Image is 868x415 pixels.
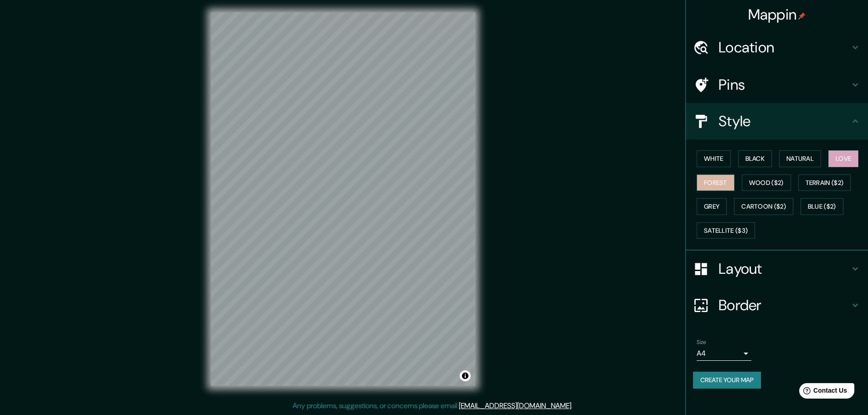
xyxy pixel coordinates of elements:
[738,150,772,167] button: Black
[734,198,793,215] button: Cartoon ($2)
[719,260,850,278] h4: Layout
[697,338,706,346] label: Size
[686,29,868,66] div: Location
[693,372,761,389] button: Create your map
[697,222,755,239] button: Satellite ($3)
[798,12,806,20] img: pin-icon.png
[719,76,850,94] h4: Pins
[697,150,731,167] button: White
[742,174,791,191] button: Wood ($2)
[697,198,727,215] button: Grey
[801,198,843,215] button: Blue ($2)
[748,5,806,24] h4: Mappin
[787,379,858,405] iframe: Help widget launcher
[719,296,850,314] h4: Border
[779,150,821,167] button: Natural
[293,400,573,411] p: Any problems, suggestions, or concerns please email .
[719,112,850,130] h4: Style
[211,12,475,386] canvas: Map
[573,400,574,411] div: .
[697,346,751,361] div: A4
[719,38,850,56] h4: Location
[686,67,868,103] div: Pins
[798,174,851,191] button: Terrain ($2)
[686,287,868,323] div: Border
[686,103,868,139] div: Style
[686,251,868,287] div: Layout
[460,370,471,381] button: Toggle attribution
[697,174,734,191] button: Forest
[459,401,571,410] a: [EMAIL_ADDRESS][DOMAIN_NAME]
[574,400,576,411] div: .
[828,150,858,167] button: Love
